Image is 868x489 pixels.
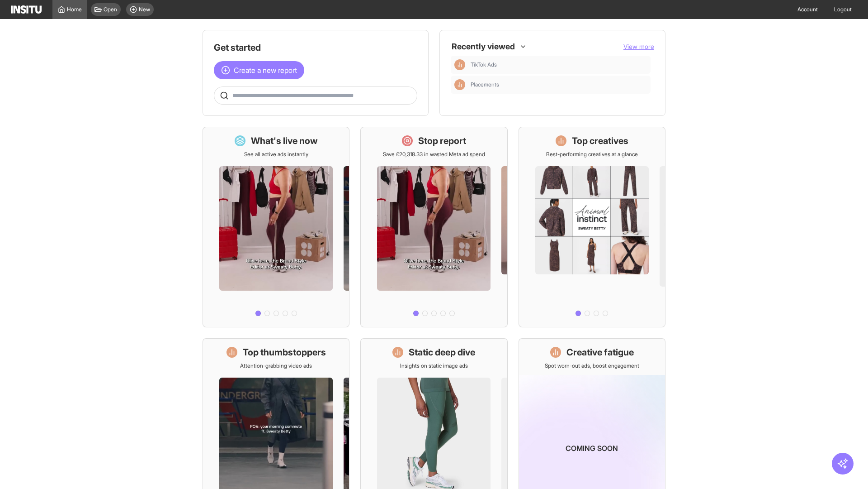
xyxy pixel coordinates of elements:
span: Placements [471,81,647,88]
span: View more [623,43,654,50]
p: Best-performing creatives at a glance [546,151,638,158]
h1: Get started [214,41,417,54]
h1: Stop report [418,134,466,147]
span: TikTok Ads [471,61,647,68]
span: Placements [471,81,499,88]
p: Insights on static image ads [400,362,468,369]
span: Create a new report [234,65,297,76]
span: Open [104,6,117,13]
span: New [139,6,150,13]
span: TikTok Ads [471,61,497,68]
span: Home [67,6,82,13]
div: Insights [454,79,465,90]
p: See all active ads instantly [244,151,308,158]
h1: Top thumbstoppers [243,346,326,359]
button: Create a new report [214,61,304,79]
h1: Static deep dive [409,346,475,359]
img: Logo [11,5,42,14]
h1: What's live now [251,134,318,147]
p: Attention-grabbing video ads [240,362,312,369]
div: Insights [454,59,465,70]
h1: Top creatives [572,134,628,147]
a: Top creativesBest-performing creatives at a glance [519,127,665,327]
a: Stop reportSave £20,318.33 in wasted Meta ad spend [360,127,507,327]
button: View more [623,42,654,51]
a: What's live nowSee all active ads instantly [203,127,349,327]
p: Save £20,318.33 in wasted Meta ad spend [383,151,485,158]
